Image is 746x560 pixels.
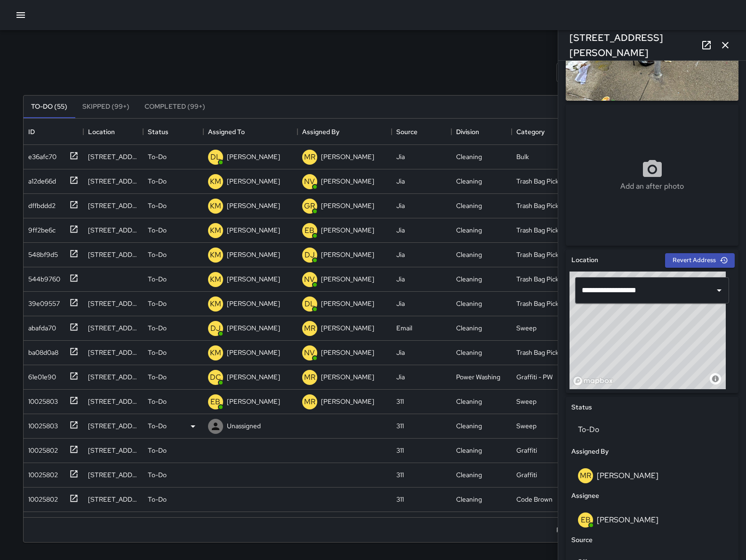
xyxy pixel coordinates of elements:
[516,397,537,406] div: Sweep
[75,96,137,118] button: Skipped (99+)
[88,421,138,431] div: 155 9th Street
[396,299,405,308] div: Jia
[516,470,537,480] div: Graffiti
[88,119,115,145] div: Location
[396,201,405,210] div: Jia
[24,491,58,504] div: 10025802
[24,466,58,480] div: 10025802
[456,201,482,210] div: Cleaning
[227,421,261,431] p: Unassigned
[297,119,392,145] div: Assigned By
[321,372,374,382] p: [PERSON_NAME]
[456,397,482,406] div: Cleaning
[456,299,482,308] div: Cleaning
[456,119,479,145] div: Division
[396,119,417,145] div: Source
[304,152,315,163] p: MR
[24,417,58,431] div: 10025803
[210,274,221,285] p: KM
[24,344,58,357] div: ba08d0a8
[456,372,500,382] div: Power Washing
[210,176,221,187] p: KM
[321,201,374,210] p: [PERSON_NAME]
[321,250,374,259] p: [PERSON_NAME]
[88,470,138,480] div: 1420 Harrison Street
[396,152,405,161] div: Jia
[24,295,60,308] div: 39e09557
[88,495,138,504] div: 150a 7th Street
[396,348,405,357] div: Jia
[516,152,529,161] div: Bulk
[227,397,280,406] p: [PERSON_NAME]
[148,274,167,284] p: To-Do
[456,470,482,480] div: Cleaning
[396,225,405,235] div: Jia
[210,225,221,236] p: KM
[88,397,138,406] div: 160 Kissling Street
[28,119,35,145] div: ID
[148,397,167,406] p: To-Do
[210,396,220,408] p: EB
[227,152,280,161] p: [PERSON_NAME]
[24,442,58,455] div: 10025802
[392,119,451,145] div: Source
[304,323,315,334] p: MR
[516,250,566,259] div: Trash Bag Pickup
[227,372,280,382] p: [PERSON_NAME]
[516,299,566,308] div: Trash Bag Pickup
[227,176,280,186] p: [PERSON_NAME]
[83,119,143,145] div: Location
[321,299,374,308] p: [PERSON_NAME]
[203,119,297,145] div: Assigned To
[516,348,566,357] div: Trash Bag Pickup
[148,201,167,210] p: To-Do
[227,250,280,259] p: [PERSON_NAME]
[227,201,280,210] p: [PERSON_NAME]
[208,119,245,145] div: Assigned To
[304,372,315,383] p: MR
[210,200,221,212] p: KM
[227,274,280,284] p: [PERSON_NAME]
[148,225,167,235] p: To-Do
[396,372,405,382] div: Jia
[148,495,167,504] p: To-Do
[302,119,339,145] div: Assigned By
[456,250,482,259] div: Cleaning
[456,421,482,431] div: Cleaning
[210,298,221,310] p: KM
[321,152,374,161] p: [PERSON_NAME]
[227,225,280,235] p: [PERSON_NAME]
[210,249,221,261] p: KM
[88,201,138,210] div: 80 Ringold Street
[396,397,404,406] div: 311
[24,96,75,118] button: To-Do (55)
[148,372,167,382] p: To-Do
[451,119,511,145] div: Division
[321,274,374,284] p: [PERSON_NAME]
[24,119,83,145] div: ID
[210,152,221,163] p: DL
[321,348,374,357] p: [PERSON_NAME]
[304,176,315,187] p: NV
[305,225,314,236] p: EB
[88,446,138,455] div: 1440 Harrison Street
[148,470,167,480] p: To-Do
[304,347,315,359] p: NV
[210,347,221,359] p: KM
[148,299,167,308] p: To-Do
[305,249,315,261] p: DJ
[137,96,213,118] button: Completed (99+)
[24,271,60,284] div: 544b9760
[227,348,280,357] p: [PERSON_NAME]
[148,446,167,455] p: To-Do
[456,323,482,333] div: Cleaning
[143,119,203,145] div: Status
[148,176,167,186] p: To-Do
[516,372,553,382] div: Graffiti - PW
[24,515,56,528] div: 10025801
[304,274,315,285] p: NV
[456,348,482,357] div: Cleaning
[88,299,138,308] div: 1620 Folsom Street
[321,397,374,406] p: [PERSON_NAME]
[396,470,404,480] div: 311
